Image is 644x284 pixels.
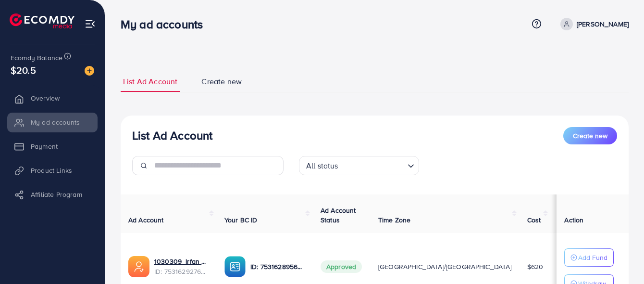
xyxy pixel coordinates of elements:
[378,215,410,225] span: Time Zone
[132,129,212,142] h3: List Ad Account
[578,252,607,263] p: Add Fund
[557,18,629,30] a: [PERSON_NAME]
[154,267,209,276] span: ID: 7531629276429434881
[224,256,246,277] img: ic-ba-acc.ded83a64.svg
[128,215,164,225] span: Ad Account
[341,157,404,173] input: Search for option
[121,17,211,31] h3: My ad accounts
[577,18,629,30] p: [PERSON_NAME]
[85,18,96,29] img: menu
[378,262,512,271] span: [GEOGRAPHIC_DATA]/[GEOGRAPHIC_DATA]
[321,260,362,273] span: Approved
[304,159,340,173] span: All status
[527,262,544,271] span: $620
[154,257,209,266] a: 1030309_Irfan Khan_1753594100109
[123,76,177,87] span: List Ad Account
[563,127,617,144] button: Create new
[11,53,62,63] span: Ecomdy Balance
[224,215,258,225] span: Your BC ID
[299,156,419,175] div: Search for option
[85,66,94,76] img: image
[527,215,541,225] span: Cost
[573,131,607,141] span: Create new
[10,13,74,28] img: logo
[321,206,356,225] span: Ad Account Status
[128,256,149,277] img: ic-ads-acc.e4c84228.svg
[154,257,209,276] div: <span class='underline'>1030309_Irfan Khan_1753594100109</span></br>7531629276429434881
[564,215,583,225] span: Action
[201,76,242,87] span: Create new
[250,261,305,272] p: ID: 7531628956861300737
[564,248,614,267] button: Add Fund
[11,63,36,77] span: $20.5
